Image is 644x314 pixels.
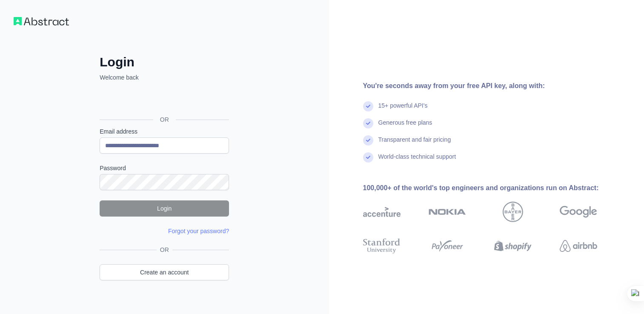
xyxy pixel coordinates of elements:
[100,54,229,70] h2: Login
[363,101,373,111] img: check mark
[363,183,624,193] div: 100,000+ of the world's top engineers and organizations run on Abstract:
[503,202,523,222] img: bayer
[168,228,229,234] a: Forgot your password?
[378,101,428,118] div: 15+ powerful API's
[378,118,432,135] div: Generous free plans
[363,202,401,222] img: accenture
[363,237,401,255] img: stanford university
[560,202,597,222] img: google
[494,237,532,255] img: shopify
[378,135,451,152] div: Transparent and fair pricing
[363,135,373,146] img: check mark
[429,237,466,255] img: payoneer
[14,17,69,26] img: Workflow
[429,202,466,222] img: nokia
[100,127,229,136] label: Email address
[157,245,172,254] span: OR
[363,118,373,128] img: check mark
[363,81,624,91] div: You're seconds away from your free API key, along with:
[378,152,456,169] div: World-class technical support
[363,152,373,163] img: check mark
[100,73,229,82] p: Welcome back
[100,264,229,280] a: Create an account
[153,115,176,124] span: OR
[100,200,229,217] button: Login
[95,91,232,110] iframe: Nút Đăng nhập bằng Google
[560,237,597,255] img: airbnb
[100,164,229,172] label: Password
